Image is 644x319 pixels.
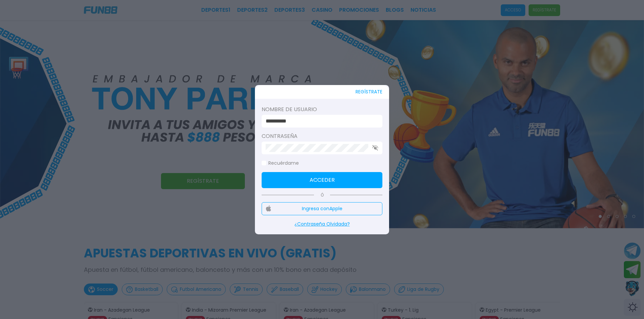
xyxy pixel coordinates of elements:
[262,192,382,198] p: Ó
[262,160,299,167] label: Recuérdame
[262,172,382,188] button: Acceder
[262,132,382,140] label: Contraseña
[262,202,382,215] button: Ingresa conApple
[262,221,382,228] p: ¿Contraseña Olvidada?
[262,105,382,113] label: Nombre de usuario
[356,85,382,99] button: REGÍSTRATE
